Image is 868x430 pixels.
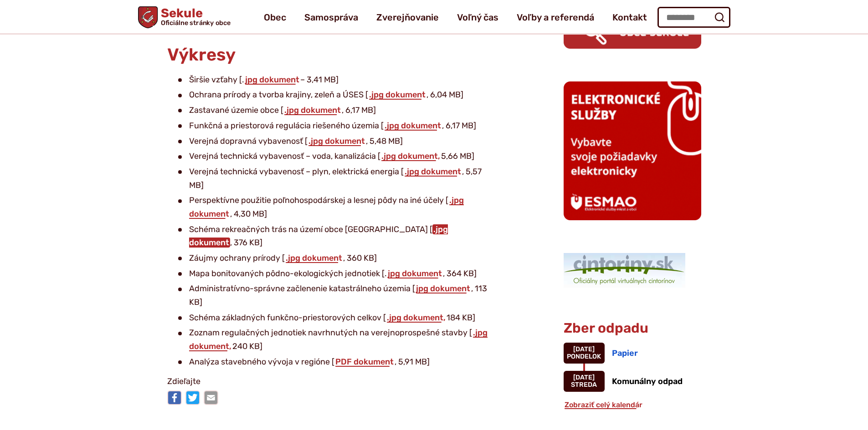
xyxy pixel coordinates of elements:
[178,267,491,281] li: Mapa bonitovaných pôdno-ekologických jednotiek [. , 364 KB]
[264,5,286,30] a: Obec
[138,6,158,28] img: Prejsť na domovskú stránku
[138,6,231,28] a: Logo Sekule, prejsť na domovskú stránku.
[308,136,366,146] a: .jpg dokument
[612,348,638,358] span: Papier
[178,73,491,87] li: Širšie vzťahy [. – 3,41 MB]
[376,5,439,30] a: Zverejňovanie
[167,44,236,65] span: Výkresy
[178,326,491,353] li: Zoznam regulačných jednotiek navrhnutých na verejnoprospešné stavby [ 240 KB]
[517,5,594,30] a: Voľby a referendá
[178,282,491,309] li: Administratívno-správne začlenenie katastrálneho územia [ , 113 KB]
[185,390,200,405] img: Zdieľať na Twitteri
[368,90,426,100] a: .jpg dokument
[178,311,491,325] li: Schéma základných funkčno-priestorových celkov [ 184 KB]
[386,313,447,323] a: .jpg dokument,
[285,253,343,263] a: .jpg dokument
[564,81,701,220] img: esmao_sekule_b.png
[380,151,441,161] a: .jpg dokument,
[387,268,443,278] a: jpg dokument
[158,7,231,26] span: Sekule
[384,121,442,131] a: .jpg dokument
[404,167,462,177] a: .jpg dokument
[178,88,491,102] li: Ochrana prírody a tvorba krajiny, zeleň a ÚSES [ , 6,04 MB]
[304,5,358,30] a: Samospráva
[178,119,491,133] li: Funkčná a priestorová regulácia riešeného územia [ , 6,17 MB]
[178,150,491,163] li: Verejná technická vybavenosť – voda, kanalizácia [ 5,66 MB]
[167,390,182,405] img: Zdieľať na Facebooku
[457,5,498,30] a: Voľný čas
[564,321,701,336] h3: Zber odpadu
[189,195,464,219] a: .jpg dokument
[178,135,491,148] li: Verejná dopravná vybavenosť [ , 5,48 MB]
[178,223,491,250] li: Schéma rekreačných trás na území obce [GEOGRAPHIC_DATA] [ , 376 KB]
[204,390,218,405] img: Zdieľať e-mailom
[415,283,471,293] a: jpg dokument
[178,252,491,265] li: Záujmy ochrany prírody [ , 360 KB]
[564,371,701,392] a: Komunálny odpad [DATE] streda
[573,374,595,381] span: [DATE]
[167,375,491,389] p: Zdieľajte
[612,5,647,30] a: Kontakt
[178,194,491,221] li: Perspektívne použitie poľnohospodárskej a lesnej pôdy na iné účely [ , 4,30 MB]
[571,381,597,389] span: streda
[612,376,683,386] span: Komunálny odpad
[564,343,701,364] a: Papier [DATE] pondelok
[564,253,685,288] img: 1.png
[573,345,595,353] span: [DATE]
[244,75,300,85] a: jpg dokument
[160,20,231,26] span: Oficiálne stránky obce
[283,105,342,115] a: .jpg dokument
[189,224,448,248] a: .jpg dokument
[189,328,488,351] a: .jpg dokument,
[178,165,491,192] li: Verejná technická vybavenosť – plyn, elektrická energia [ , 5,57 MB]
[334,357,395,367] a: PDF dokument
[178,104,491,117] li: Zastavané územie obce [ , 6,17 MB]
[567,353,601,360] span: pondelok
[564,400,643,409] a: Zobraziť celý kalendár
[178,355,491,369] li: Analýza stavebného vývoja v regióne [ , 5,91 MB]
